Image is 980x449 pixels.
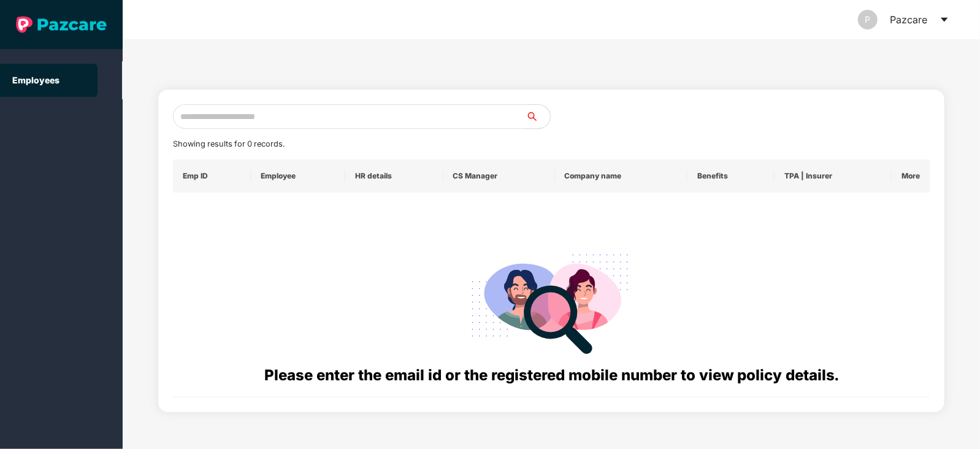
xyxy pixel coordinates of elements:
span: search [525,112,550,121]
th: Employee [251,159,345,193]
th: CS Manager [443,159,555,193]
th: TPA | Insurer [775,159,892,193]
th: Company name [555,159,688,193]
span: Showing results for 0 records. [173,139,285,148]
span: caret-down [940,15,949,25]
span: P [865,10,871,29]
img: svg+xml;base64,PHN2ZyB4bWxucz0iaHR0cDovL3d3dy53My5vcmcvMjAwMC9zdmciIHdpZHRoPSIyODgiIGhlaWdodD0iMj... [463,239,640,364]
th: Emp ID [173,159,251,193]
th: More [892,159,930,193]
button: search [525,104,551,129]
th: Benefits [687,159,775,193]
th: HR details [345,159,443,193]
a: Employees [12,75,59,85]
span: Please enter the email id or the registered mobile number to view policy details. [264,366,839,384]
